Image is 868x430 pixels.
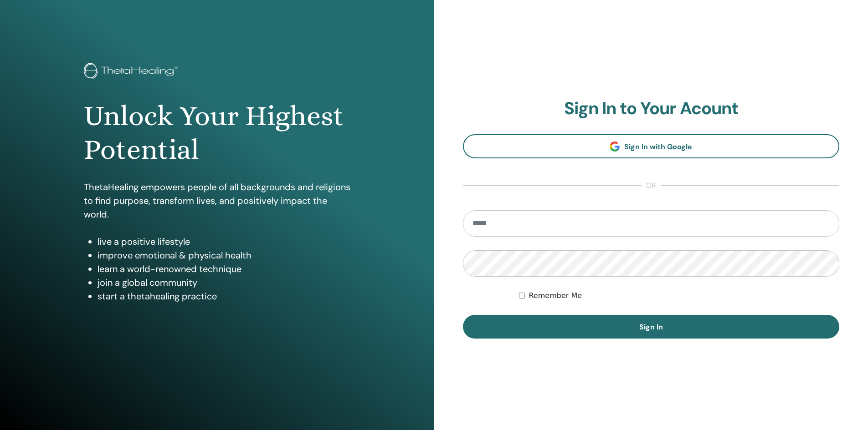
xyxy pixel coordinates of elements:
[463,134,840,158] a: Sign In with Google
[98,248,350,262] li: improve emotional & physical health
[624,142,692,152] span: Sign In with Google
[98,276,350,289] li: join a global community
[642,180,661,191] span: or
[84,180,350,221] p: ThetaHealing empowers people of all backgrounds and religions to find purpose, transform lives, a...
[84,99,350,167] h1: Unlock Your Highest Potential
[98,289,350,303] li: start a thetahealing practice
[639,322,663,332] span: Sign In
[463,98,840,119] h2: Sign In to Your Acount
[463,315,840,339] button: Sign In
[519,290,839,301] div: Keep me authenticated indefinitely or until I manually logout
[529,290,582,301] label: Remember Me
[98,235,350,248] li: live a positive lifestyle
[98,262,350,276] li: learn a world-renowned technique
